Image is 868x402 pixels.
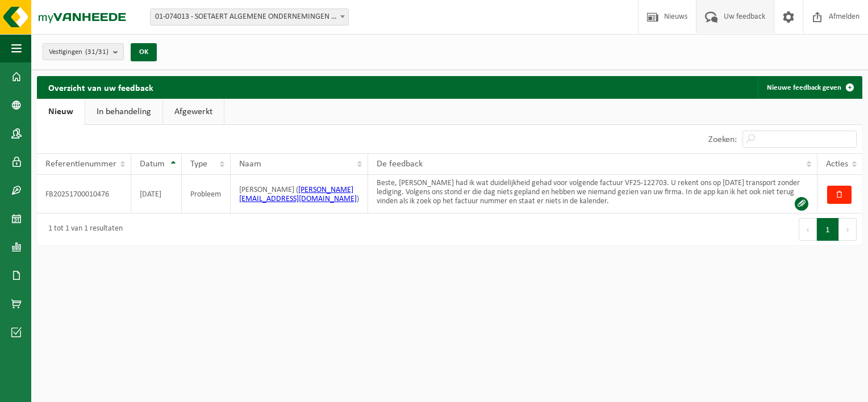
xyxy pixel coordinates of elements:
span: 01-074013 - SOETAERT ALGEMENE ONDERNEMINGEN - OOSTENDE [150,9,349,26]
button: Previous [799,218,817,241]
a: Nieuwe feedback geven [758,76,861,99]
span: 01-074013 - SOETAERT ALGEMENE ONDERNEMINGEN - OOSTENDE [151,9,348,25]
td: FB20251700010476 [37,175,131,213]
span: Vestigingen [49,44,108,61]
a: [PERSON_NAME][EMAIL_ADDRESS][DOMAIN_NAME] [239,186,357,203]
a: Afgewerkt [163,99,224,125]
span: Type [190,160,207,169]
h2: Overzicht van uw feedback [37,76,165,98]
button: OK [131,43,157,61]
div: 1 tot 1 van 1 resultaten [43,219,123,240]
label: Zoeken: [708,135,737,144]
td: Beste, [PERSON_NAME] had ik wat duidelijkheid gehad voor volgende factuur VF25-122703. U rekent o... [368,175,817,213]
td: [DATE] [131,175,182,213]
span: Referentienummer [45,160,116,169]
button: Next [839,218,857,241]
td: Probleem [182,175,231,213]
a: In behandeling [85,99,162,125]
a: Nieuw [37,99,85,125]
button: 1 [817,218,839,241]
count: (31/31) [85,48,108,56]
td: [PERSON_NAME] ( ) [231,175,368,213]
button: Vestigingen(31/31) [43,43,124,60]
span: Datum [140,160,165,169]
span: Acties [826,160,848,169]
span: De feedback [377,160,423,169]
span: Naam [239,160,261,169]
